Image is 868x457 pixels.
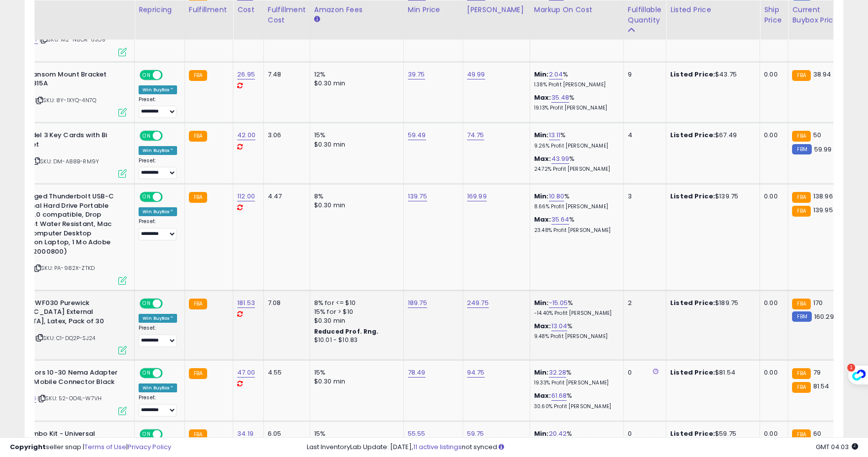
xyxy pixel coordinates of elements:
div: 15% [314,131,396,140]
div: Fulfillable Quantity [628,5,662,26]
b: Listed Price: [670,368,715,377]
div: 7.08 [268,299,302,307]
a: 35.64 [551,215,570,225]
div: % [534,192,616,210]
div: $81.54 [670,368,752,377]
a: 13.11 [549,130,561,140]
small: FBA [189,299,207,309]
div: 4.47 [268,192,302,201]
div: $0.30 min [314,201,396,210]
span: OFF [161,71,177,79]
b: Max: [534,93,551,102]
div: 0.00 [764,299,780,307]
div: % [534,154,616,173]
span: 160.29 [814,312,834,321]
p: 1.38% Profit [PERSON_NAME] [534,81,616,88]
div: $139.75 [670,192,752,201]
div: Win BuyBox * [139,85,177,94]
p: 8.66% Profit [PERSON_NAME] [534,203,616,210]
b: LaCie Rugged Thunderbolt USB-C 2TB External Hard Drive Portable HDD USB 3.0 compatible, Drop Shoc... [1,192,121,259]
strong: Copyright [10,442,46,452]
div: 7.48 [268,70,302,79]
b: Listed Price: [670,191,715,201]
small: FBA [189,368,207,379]
div: $0.30 min [314,316,396,325]
div: 0.00 [764,368,780,377]
b: Min: [534,368,549,377]
span: OFF [161,193,177,201]
small: FBA [792,131,810,142]
span: OFF [161,299,177,307]
div: Repricing [139,5,181,15]
a: 181.53 [237,298,255,308]
div: Preset: [139,325,177,347]
div: Fulfillment Cost [268,5,306,26]
div: $0.30 min [314,140,396,149]
a: 169.99 [467,191,487,201]
a: 2.04 [549,70,563,79]
small: FBA [792,368,810,379]
a: 61.68 [551,391,567,401]
small: FBA [792,299,810,309]
div: Markup on Cost [534,5,619,15]
div: Cost [237,5,259,15]
div: 0.00 [764,131,780,140]
a: 74.75 [467,130,484,140]
span: ON [141,299,153,307]
div: $67.49 [670,131,752,140]
p: -14.40% Profit [PERSON_NAME] [534,310,616,317]
div: Last InventoryLab Update: [DATE], not synced. [307,443,858,452]
span: 81.54 [813,381,830,391]
b: Max: [534,215,551,224]
small: FBA [189,131,207,142]
a: 78.49 [408,368,426,378]
div: 15% [314,368,396,377]
th: The percentage added to the cost of goods (COGS) that forms the calculator for Min & Max prices. [530,1,623,40]
a: 26.95 [237,70,255,79]
b: Min: [534,191,549,201]
small: FBA [792,70,810,81]
div: Win BuyBox * [139,314,177,323]
span: 38.94 [813,70,832,79]
a: 49.99 [467,70,485,79]
span: 139.95 [813,205,833,215]
div: Win BuyBox * [139,146,177,155]
small: FBM [792,144,811,154]
a: 35.48 [551,93,570,103]
a: 139.75 [408,191,427,201]
span: | SKU: C1-DQ2P-SJ24 [35,334,95,342]
a: Terms of Use [84,442,126,452]
div: % [534,70,616,88]
a: 11 active listings [413,442,462,452]
div: 3 [628,192,658,201]
small: FBA [792,192,810,203]
div: Win BuyBox * [139,383,177,392]
a: 189.75 [408,298,427,308]
small: FBM [792,311,811,322]
span: OFF [161,132,177,140]
b: Listed Price: [670,130,715,140]
span: | SKU: PA-982X-ZTKD [33,264,95,272]
b: Max: [534,154,551,163]
b: Min: [534,130,549,140]
a: 47.00 [237,368,255,378]
p: 9.48% Profit [PERSON_NAME] [534,333,616,340]
b: Max: [534,391,551,400]
div: % [534,322,616,340]
p: 30.60% Profit [PERSON_NAME] [534,403,616,410]
div: Fulfillment [189,5,229,15]
div: $10.01 - $10.83 [314,336,396,344]
div: 4.55 [268,368,302,377]
div: 15% for > $10 [314,307,396,316]
div: $189.75 [670,299,752,307]
small: Amazon Fees. [314,15,320,24]
div: $43.75 [670,70,752,79]
span: 79 [813,368,821,377]
span: 50 [813,130,821,140]
div: Preset: [139,157,177,180]
span: OFF [161,369,177,378]
p: 19.13% Profit [PERSON_NAME] [534,105,616,112]
b: Max: [534,321,551,331]
small: FBA [189,70,207,81]
p: 19.33% Profit [PERSON_NAME] [534,380,616,386]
